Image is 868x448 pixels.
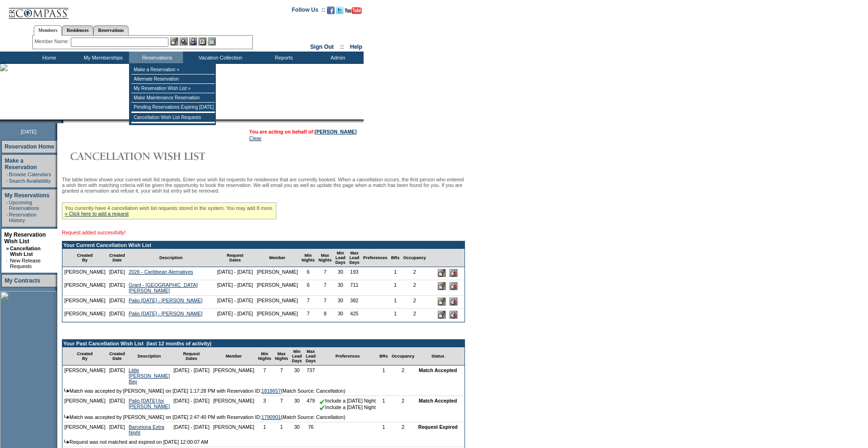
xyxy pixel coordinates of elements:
a: Residences [62,25,93,35]
td: Make a Reservation » [131,65,215,75]
td: · [7,200,8,211]
td: · [7,172,8,177]
a: 1818657 [261,388,281,394]
td: 1 [378,422,390,437]
td: 1 [256,422,273,437]
a: 2026 - Caribbean Alernatives [129,269,193,275]
img: promoShadowLeftCorner.gif [60,119,63,123]
a: Little [PERSON_NAME] Bay [129,367,170,384]
td: Occupancy [401,249,428,267]
td: Min Lead Days [334,249,348,267]
td: 6 [300,267,317,280]
a: Palio [DATE] - [PERSON_NAME] [129,298,202,303]
a: My Reservation Wish List [4,231,46,245]
td: 30 [290,396,304,412]
img: arrow.gif [64,440,69,444]
td: BRs [378,347,390,366]
input: Delete this Request [449,269,457,277]
td: · [7,178,8,184]
td: Created By [62,347,107,366]
td: [PERSON_NAME] [211,366,256,386]
a: Subscribe to our YouTube Channel [345,9,362,15]
td: 7 [317,296,334,309]
input: Edit this Request [438,269,446,277]
td: Min Nights [300,249,317,267]
input: Edit this Request [438,311,446,319]
td: · [6,258,9,269]
td: Member [255,249,300,267]
input: Edit this Request [438,298,446,306]
td: 7 [317,267,334,280]
td: 7 [300,296,317,309]
nobr: [DATE] - [DATE] [217,298,253,303]
td: 1 [389,309,401,322]
td: [DATE] [107,396,127,412]
td: [PERSON_NAME] [211,396,256,412]
td: 8 [317,309,334,322]
td: 30 [334,296,348,309]
td: 382 [347,296,361,309]
td: Member [211,347,256,366]
span: [DATE] [21,129,37,134]
td: 2 [390,422,417,437]
a: Search Availability [9,178,51,184]
img: Cancellation Wish List [62,147,250,165]
td: Min Lead Days [290,347,304,366]
img: Impersonate [189,37,197,45]
img: Become our fan on Facebook [327,7,335,14]
td: Max Nights [317,249,334,267]
td: Your Current Cancellation Wish List [62,241,464,249]
nobr: Request Expired [418,424,457,430]
td: [PERSON_NAME] [211,422,256,437]
a: Grant - [GEOGRAPHIC_DATA][PERSON_NAME] [129,282,198,293]
a: Browse Calendars [9,172,51,177]
td: Status [416,347,459,366]
nobr: [DATE] - [DATE] [217,311,253,316]
td: 30 [334,309,348,322]
td: Pending Reservations Expiring [DATE] [131,103,215,112]
img: b_calculator.gif [208,37,216,45]
nobr: [DATE] - [DATE] [174,398,210,403]
a: My Contracts [5,277,40,284]
td: Make Maintenance Reservation [131,93,215,103]
nobr: [DATE] - [DATE] [217,282,253,288]
td: 30 [334,267,348,280]
nobr: [DATE] - [DATE] [174,424,210,430]
td: [PERSON_NAME] [62,396,107,412]
td: 2 [401,296,428,309]
td: [PERSON_NAME] [255,309,300,322]
td: Match was accepted by [PERSON_NAME] on [DATE] 2:47:40 PM with Reservation ID: (Match Source: Canc... [62,412,464,422]
td: 1 [389,267,401,280]
td: 737 [304,366,318,386]
td: 2 [401,309,428,322]
span: Request added successfully! [62,230,126,235]
a: Upcoming Reservations [9,200,39,211]
td: My Memberships [75,52,129,63]
a: Reservation Home [5,143,54,150]
img: arrow.gif [64,415,69,419]
input: Delete this Request [449,298,457,306]
a: » Click here to add a request [65,211,129,217]
td: [PERSON_NAME] [255,296,300,309]
a: Help [350,44,362,50]
td: [PERSON_NAME] [62,309,107,322]
img: Follow us on Twitter [336,7,343,14]
td: 711 [347,280,361,296]
a: Reservations [93,25,129,35]
td: Follow Us :: [292,6,325,17]
td: 7 [273,396,290,412]
a: My Reservations [5,192,49,199]
img: chkSmaller.gif [320,405,325,411]
img: View [180,37,188,45]
nobr: Match Accepted [419,398,457,403]
td: Created By [62,249,107,267]
td: [PERSON_NAME] [255,280,300,296]
td: Admin [310,52,364,63]
td: Occupancy [390,347,417,366]
td: [PERSON_NAME] [62,366,107,386]
td: 1 [389,296,401,309]
a: 1790901 [261,414,281,420]
a: Barcelona Extra Night [129,424,164,435]
div: You currently have 4 cancellation wish list requests stored in the system. You may add 8 more. [62,202,276,219]
td: My Reservation Wish List » [131,84,215,93]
